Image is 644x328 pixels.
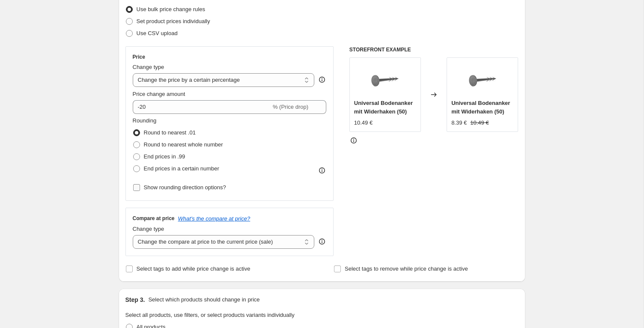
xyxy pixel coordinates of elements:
[470,119,489,127] strike: 10.49 €
[133,226,164,232] span: Change type
[133,91,185,97] span: Price change amount
[318,237,326,246] div: help
[451,119,467,127] div: 8.39 €
[345,265,468,272] span: Select tags to remove while price change is active
[137,265,250,272] span: Select tags to add while price change is active
[133,100,271,114] input: -15
[144,184,226,191] span: Show rounding direction options?
[144,129,196,136] span: Round to nearest .01
[137,18,210,24] span: Set product prices individually
[133,54,145,60] h3: Price
[133,117,157,124] span: Rounding
[273,104,308,110] span: % (Price drop)
[318,75,326,84] div: help
[368,62,402,96] img: universal-bodenanker-mit-widerhaken-or-fester-halt-fur-ublichen-boden-florade-de-erdanker-wf-cus-...
[144,165,219,172] span: End prices in a certain number
[125,312,295,318] span: Select all products, use filters, or select products variants individually
[137,6,205,12] span: Use bulk price change rules
[137,30,178,36] span: Use CSV upload
[125,295,145,304] h2: Step 3.
[133,215,175,222] h3: Compare at price
[354,119,373,127] div: 10.49 €
[451,100,510,115] span: Universal Bodenanker mit Widerhaken (50)
[178,215,250,222] button: What's the compare at price?
[144,153,185,160] span: End prices in .99
[148,295,259,304] p: Select which products should change in price
[133,64,164,70] span: Change type
[349,46,519,53] h6: STOREFRONT EXAMPLE
[144,141,223,148] span: Round to nearest whole number
[354,100,413,115] span: Universal Bodenanker mit Widerhaken (50)
[465,62,500,96] img: universal-bodenanker-mit-widerhaken-or-fester-halt-fur-ublichen-boden-florade-de-erdanker-wf-cus-...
